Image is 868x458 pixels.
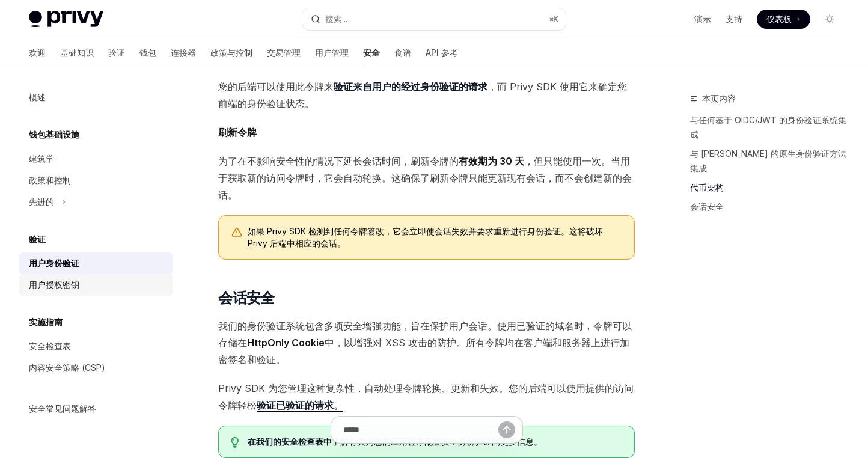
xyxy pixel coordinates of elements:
[210,38,252,67] a: 政策与控制
[690,115,846,139] font: 与任何基于 OIDC/JWT 的身份验证系统集成
[218,337,629,365] font: 中，以增强对 XSS 攻击的防护。所有令牌均在客户端和服务器上进行加密签名和验证。
[694,13,711,25] a: 演示
[247,337,325,349] font: HttpOnly Cookie
[108,47,125,58] font: 验证
[29,175,71,185] font: 政策和控制
[29,153,54,163] font: 建筑学
[29,362,105,373] font: 内容安全策略 (CSP)
[231,227,243,239] svg: 警告
[690,197,849,216] a: 会话安全
[218,155,459,167] font: 为了在不影响安全性的情况下延长会话时间，刷新令牌的
[690,182,724,192] font: 代币架构
[218,289,275,307] font: 会话安全
[19,398,173,420] a: 安全常见问题解答
[29,11,103,28] img: 灯光标志
[60,38,94,67] a: 基础知识
[426,38,458,67] a: API 参考
[218,320,632,349] font: 我们的身份验证系统包含多项安全增强功能，旨在保护用户会话。使用已验证的域名时，令牌可以存储在
[19,148,173,169] a: 建筑学
[690,201,724,212] font: 会话安全
[694,14,711,24] font: 演示
[19,252,173,274] a: 用户身份验证
[553,14,558,23] font: K
[29,38,46,67] a: 欢迎
[363,38,380,67] a: 安全
[726,14,742,24] font: 支持
[19,87,173,108] a: 概述
[267,47,301,58] font: 交易管理
[334,81,487,93] font: 验证来自用户的经过身份验证的请求
[29,258,79,268] font: 用户身份验证
[218,126,257,138] font: 刷新令牌
[29,279,79,290] font: 用户授权密钥
[334,81,487,93] a: 验证来自用户的经过身份验证的请求
[19,357,173,379] a: 内容安全策略 (CSP)
[60,47,94,58] font: 基础知识
[210,47,252,58] font: 政策与控制
[29,341,71,351] font: 安全检查表
[690,178,849,197] a: 代币架构
[29,92,46,102] font: 概述
[267,38,301,67] a: 交易管理
[19,335,173,357] a: 安全检查表
[29,197,54,207] font: 先进的
[325,14,347,24] font: 搜索...
[302,8,566,30] button: 搜索...⌘K
[549,14,553,23] font: ⌘
[108,38,125,67] a: 验证
[766,14,792,24] font: 仪表板
[29,403,96,414] font: 安全常见问题解答
[257,399,343,412] a: 验证已验证的请求。
[139,38,156,67] a: 钱包
[257,399,343,411] font: 验证已验证的请求。
[29,47,46,58] font: 欢迎
[820,10,839,29] button: 切换暗模式
[690,144,849,178] a: 与 [PERSON_NAME] 的原生身份验证方法集成
[218,382,566,394] font: Privy SDK 为您管理这种复杂性，自动处理令牌轮换、更新和失效。您的后端可以
[139,47,156,58] font: 钱包
[315,38,349,67] a: 用户管理
[498,421,515,438] button: 发送消息
[218,81,334,93] font: 您的后端可以使用此令牌来
[690,111,849,144] a: 与任何基于 OIDC/JWT 的身份验证系统集成
[171,47,196,58] font: 连接器
[171,38,196,67] a: 连接器
[394,47,411,58] font: 食谱
[757,10,810,29] a: 仪表板
[29,234,46,244] font: 验证
[248,226,603,248] font: 如果 Privy SDK 检测到任何令牌篡改，它会立即使会话失效并要求重新进行身份验证。这将破坏 Privy 后端中相应的会话。
[726,13,742,25] a: 支持
[218,155,632,201] font: ，但只能使用一次。当用于获取新的访问令牌时，它会自动轮换。这确保了刷新令牌只能更新现有会话，而不会创建新的会话。
[19,169,173,191] a: 政策和控制
[690,148,846,173] font: 与 [PERSON_NAME] 的原生身份验证方法集成
[363,47,380,58] font: 安全
[459,155,524,167] font: 有效期为 30 天
[29,317,63,327] font: 实施指南
[394,38,411,67] a: 食谱
[315,47,349,58] font: 用户管理
[702,93,736,103] font: 本页内容
[19,274,173,296] a: 用户授权密钥
[426,47,458,58] font: API 参考
[29,129,79,139] font: 钱包基础设施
